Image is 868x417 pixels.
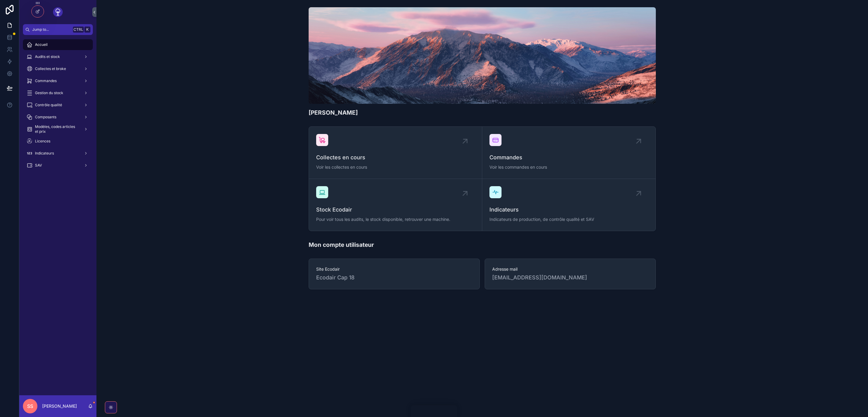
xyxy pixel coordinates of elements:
span: Indicateurs [35,151,54,156]
span: Indicateurs [489,205,648,214]
span: Contrôle qualité [35,103,62,107]
a: Indicateurs [23,148,93,159]
span: SS [27,403,33,410]
span: Adresse mail [492,266,648,272]
a: CommandesVoir les commandes en cours [482,127,656,179]
span: Commandes [35,78,57,83]
span: Voir les commandes en cours [489,164,648,170]
span: Pour voir tous les audits, le stock disponible, retrouver une machine. [316,216,475,222]
button: Jump to...CtrlK [23,24,93,35]
img: App logo [53,7,63,17]
a: Audits et stock [23,51,93,62]
span: SAV [35,163,42,168]
span: Ecodair Cap 18 [316,273,354,282]
span: Commandes [489,153,648,162]
a: Stock EcodairPour voir tous les audits, le stock disponible, retrouver une machine. [309,179,482,231]
a: Licences [23,136,93,147]
a: Collectes en coursVoir les collectes en cours [309,127,482,179]
span: Gestion du stock [35,91,63,95]
h1: Mon compte utilisateur [309,241,374,249]
span: Site Ecodair [316,266,472,272]
span: Composants [35,115,56,119]
a: Collectes et broke [23,63,93,74]
a: Gestion du stock [23,88,93,98]
a: Accueil [23,39,93,50]
a: Contrôle qualité [23,100,93,110]
span: Indicateurs de production, de contrôle qualité et SAV [489,216,648,222]
a: Commandes [23,75,93,86]
p: [PERSON_NAME] [42,403,77,409]
span: Ctrl [73,27,84,33]
span: Modèles, codes articles et prix [35,124,79,134]
span: Collectes et broke [35,66,66,71]
span: Licences [35,139,50,144]
span: [EMAIL_ADDRESS][DOMAIN_NAME] [492,273,648,282]
span: Voir les collectes en cours [316,164,475,170]
span: Stock Ecodair [316,205,475,214]
a: SAV [23,160,93,171]
span: K [85,27,90,32]
span: Accueil [35,42,48,47]
div: scrollable content [19,35,96,179]
span: Jump to... [32,27,71,32]
span: Collectes en cours [316,153,475,162]
a: Modèles, codes articles et prix [23,124,93,135]
span: Audits et stock [35,54,60,59]
a: IndicateursIndicateurs de production, de contrôle qualité et SAV [482,179,656,231]
h1: [PERSON_NAME] [309,109,358,117]
a: Composants [23,112,93,123]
